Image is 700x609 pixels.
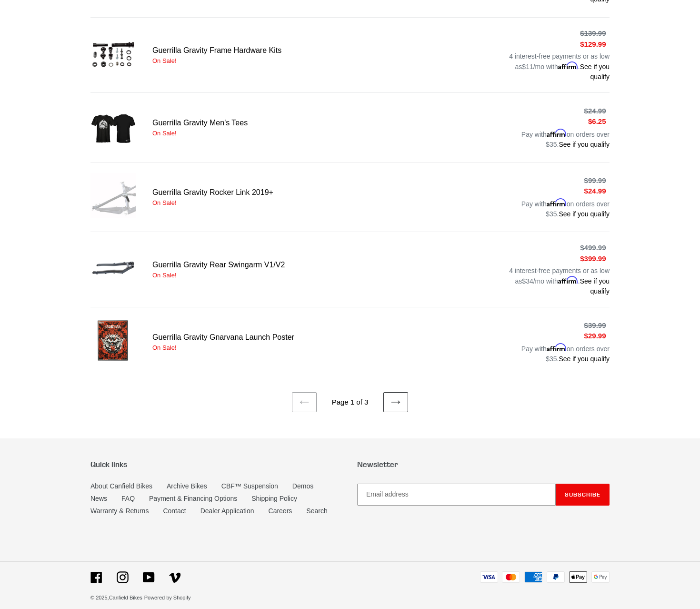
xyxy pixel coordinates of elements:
a: Search [306,507,327,515]
small: © 2025, [90,595,142,600]
p: Quick links [90,460,343,469]
a: Warranty & Returns [90,507,149,515]
span: Subscribe [565,491,600,498]
a: Demos [292,482,313,490]
p: Newsletter [357,460,610,469]
a: Shipping Policy [251,495,297,502]
button: Subscribe [556,484,610,506]
a: Archive Bikes [167,482,207,490]
a: Payment & Financing Options [149,495,237,502]
a: FAQ [121,495,135,502]
a: Canfield Bikes [109,595,142,600]
a: News [90,495,107,502]
a: Dealer Application [200,507,254,515]
a: Careers [269,507,292,515]
a: Contact [163,507,186,515]
a: Powered by Shopify [144,595,191,600]
a: CBF™ Suspension [221,482,278,490]
li: Page 1 of 3 [319,397,381,408]
a: About Canfield Bikes [90,482,152,490]
input: Email address [357,484,556,506]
